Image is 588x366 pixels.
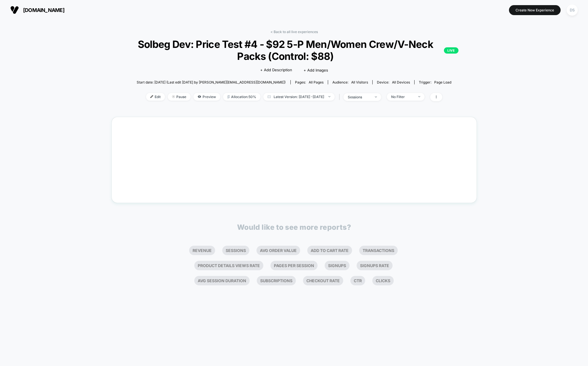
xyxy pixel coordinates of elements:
button: [DOMAIN_NAME] [9,5,66,15]
span: Allocation: 50% [223,93,260,101]
span: Device: [372,80,414,84]
span: [DOMAIN_NAME] [23,7,64,13]
span: Page Load [434,80,451,84]
img: end [418,96,420,97]
p: Would like to see more reports? [237,223,351,231]
span: Pause [168,93,191,101]
span: All Visitors [351,80,368,84]
span: + Add Description [260,67,292,73]
span: Latest Version: [DATE] - [DATE] [263,93,335,101]
li: Checkout Rate [303,276,343,285]
span: Solbeg Dev: Price Test #4 - $92 5-P Men/Women Crew/V-Neck Packs (Control: $88) [130,38,458,62]
div: Pages: [295,80,324,84]
li: Ctr [350,276,365,285]
img: Visually logo [10,6,19,14]
img: rebalance [227,95,230,98]
span: all devices [392,80,410,84]
img: calendar [268,95,271,98]
span: all pages [309,80,324,84]
img: end [172,95,175,98]
span: Preview [193,93,220,101]
a: < Back to all live experiences [270,30,318,34]
li: Avg Order Value [256,246,300,255]
li: Avg Session Duration [194,276,250,285]
span: | [338,93,343,101]
li: Signups Rate [357,261,393,270]
button: DS [565,4,579,16]
li: Product Details Views Rate [194,261,263,270]
li: Sessions [222,246,249,255]
div: Audience: [332,80,368,84]
p: LIVE [444,47,458,54]
div: Trigger: [419,80,451,84]
li: Pages Per Session [270,261,318,270]
span: Edit [146,93,165,101]
li: Transactions [359,246,398,255]
div: sessions [348,95,371,99]
button: Create New Experience [509,5,561,15]
li: Add To Cart Rate [307,246,352,255]
img: edit [150,95,153,98]
span: Start date: [DATE] (Last edit [DATE] by [PERSON_NAME][EMAIL_ADDRESS][DOMAIN_NAME]) [137,80,286,84]
span: + Add Images [304,68,328,72]
div: DS [567,5,578,16]
div: No Filter [391,95,414,99]
li: Clicks [372,276,394,285]
img: end [375,96,377,97]
li: Signups [325,261,349,270]
li: Subscriptions [257,276,296,285]
img: end [328,96,330,97]
li: Revenue [189,246,215,255]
